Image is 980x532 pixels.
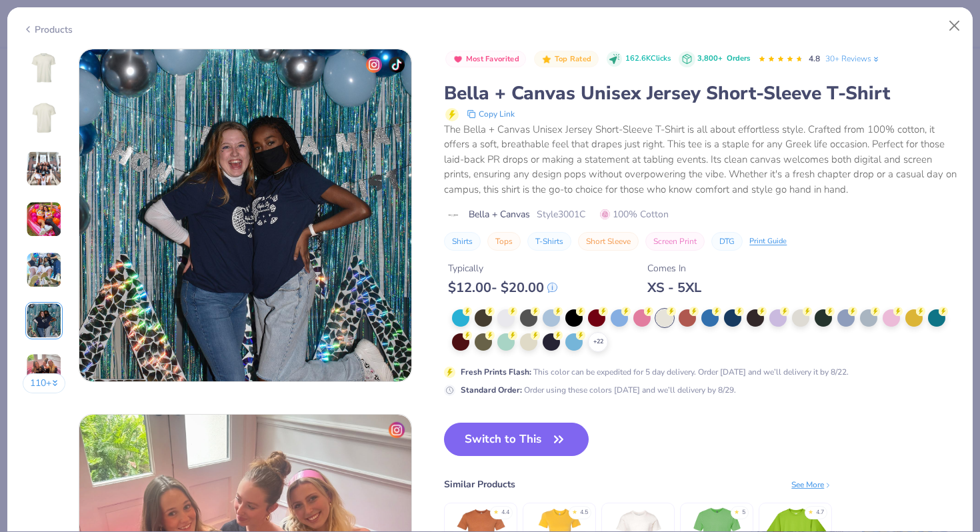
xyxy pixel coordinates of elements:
div: Typically [448,261,557,275]
img: User generated content [26,353,62,389]
a: 30+ Reviews [825,53,881,65]
div: ★ [808,508,813,513]
img: User generated content [26,303,62,339]
button: T-Shirts [527,232,571,251]
div: ★ [572,508,577,513]
button: Switch to This [444,423,589,456]
div: ★ [734,508,739,513]
img: brand logo [444,210,462,221]
button: Shirts [444,232,481,251]
div: See More [791,479,832,491]
div: Similar Products [444,477,515,491]
img: Top Rated sort [541,54,552,65]
button: 110+ [23,373,66,393]
span: Top Rated [555,55,592,63]
div: ★ [493,508,499,513]
div: Bella + Canvas Unisex Jersey Short-Sleeve T-Shirt [444,81,957,106]
div: Print Guide [749,236,787,247]
span: Most Favorited [466,55,519,63]
div: Order using these colors [DATE] and we’ll delivery by 8/29. [461,384,736,396]
button: DTG [711,232,743,251]
span: Bella + Canvas [469,207,530,221]
img: insta-icon.png [366,57,382,73]
div: 5 [742,508,745,517]
button: copy to clipboard [463,106,519,122]
div: The Bella + Canvas Unisex Jersey Short-Sleeve T-Shirt is all about effortless style. Crafted from... [444,122,957,197]
div: 4.7 [816,508,824,517]
img: 5057aebd-e785-47a2-a51c-f367ef5275d5 [79,49,411,381]
div: This color can be expedited for 5 day delivery. Order [DATE] and we’ll delivery it by 8/22. [461,366,849,378]
img: Front [28,51,60,83]
div: 3,800+ [697,53,750,65]
button: Badge Button [445,51,526,68]
span: 162.6K Clicks [625,53,671,65]
img: User generated content [26,252,62,288]
img: Most Favorited sort [453,54,463,65]
span: 4.8 [809,53,820,64]
strong: Standard Order : [461,385,522,395]
div: 4.4 [501,508,509,517]
div: Comes In [647,261,701,275]
strong: Fresh Prints Flash : [461,367,531,377]
img: User generated content [26,151,62,187]
img: Back [28,102,60,134]
button: Tops [487,232,521,251]
img: tiktok-icon.png [389,57,405,73]
span: 100% Cotton [600,207,669,221]
span: Orders [727,53,750,63]
span: Style 3001C [537,207,585,221]
button: Close [942,13,967,39]
img: insta-icon.png [389,422,405,438]
span: + 22 [593,337,603,347]
div: 4.8 Stars [758,49,803,70]
div: XS - 5XL [647,279,701,296]
div: 4.5 [580,508,588,517]
button: Badge Button [534,51,598,68]
button: Screen Print [645,232,705,251]
div: Products [23,23,73,37]
img: User generated content [26,201,62,237]
div: $ 12.00 - $ 20.00 [448,279,557,296]
button: Short Sleeve [578,232,639,251]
